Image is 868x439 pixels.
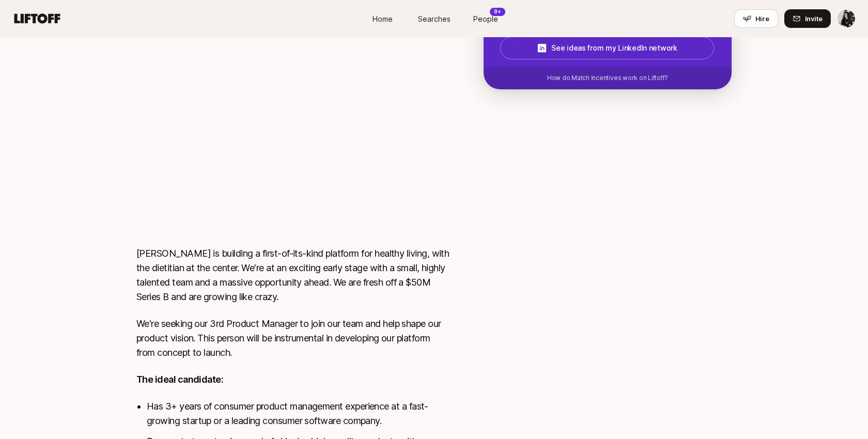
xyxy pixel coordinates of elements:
button: Invite [784,9,831,28]
a: Home [357,9,408,28]
span: Invite [805,13,823,24]
a: Searches [408,9,460,28]
p: [PERSON_NAME] is building a first-of-its-kind platform for healthy living, with the dietitian at ... [136,246,451,304]
span: People [473,13,498,24]
button: Hire [734,9,778,28]
p: We're seeking our 3rd Product Manager to join our team and help shape our product vision. This pe... [136,317,451,360]
img: Cristiana Ortiz [838,10,855,27]
button: See ideas from my LinkedIn network [500,37,714,59]
span: Searches [418,13,451,24]
span: Home [373,13,393,24]
p: How do Match Incentives work on Liftoff? [547,73,668,83]
p: See ideas from my LinkedIn network [551,42,677,54]
a: People9+ [460,9,512,28]
button: Cristiana Ortiz [837,9,856,28]
iframe: loom-embed [136,57,451,234]
span: Hire [755,13,769,24]
p: 9+ [494,8,501,15]
strong: The ideal candidate: [136,374,223,385]
li: Has 3+ years of consumer product management experience at a fast-growing startup or a leading con... [147,399,451,428]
